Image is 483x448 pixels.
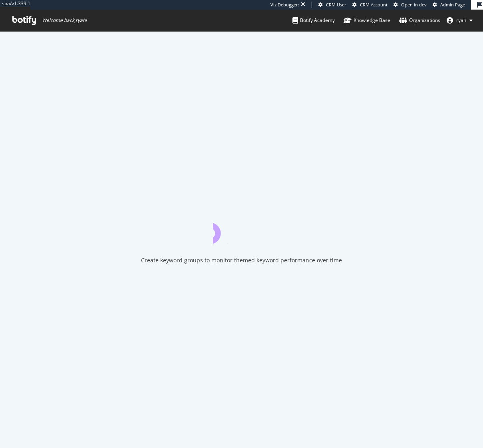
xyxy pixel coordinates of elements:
div: Organizations [399,16,440,24]
a: CRM User [318,2,346,8]
div: Botify Academy [292,16,335,24]
span: CRM Account [360,2,388,8]
a: Open in dev [394,2,427,8]
span: ryah [456,17,466,24]
a: Admin Page [433,2,465,8]
a: Botify Academy [292,10,335,31]
span: Admin Page [440,2,465,8]
a: Knowledge Base [344,10,390,31]
span: Welcome back, ryah ! [42,17,87,24]
div: Viz Debugger: [270,2,299,8]
a: CRM Account [352,2,388,8]
span: Open in dev [401,2,427,8]
div: Create keyword groups to monitor themed keyword performance over time [141,256,342,264]
span: CRM User [326,2,346,8]
a: Organizations [399,10,440,31]
div: animation [213,215,270,244]
button: ryah [440,14,479,27]
div: Knowledge Base [344,16,390,24]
